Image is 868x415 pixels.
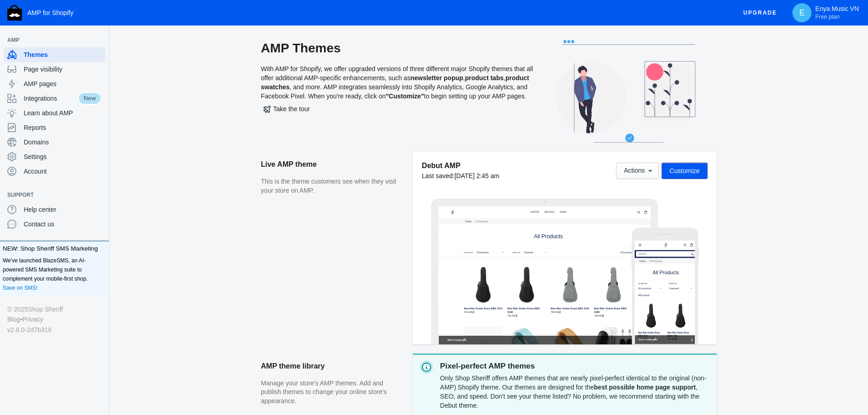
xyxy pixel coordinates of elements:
[7,314,102,324] div: •
[261,152,404,177] h2: Live AMP theme
[4,47,105,62] a: Themes
[669,167,699,174] span: Customize
[36,53,41,70] span: ›
[534,133,571,140] span: 310 products
[108,37,147,54] span: All Products
[465,74,503,82] b: product tabs
[24,65,102,74] span: Page visibility
[624,167,645,174] span: Actions
[24,108,102,118] span: Learn about AMP
[8,51,37,72] a: Home
[24,220,102,229] span: Contact us
[24,152,102,161] span: Settings
[76,3,108,26] a: image
[4,149,105,164] a: Settings
[7,36,92,45] span: AMP
[14,56,32,67] span: Home
[24,94,78,103] span: Integrations
[261,101,313,117] button: Take the tour
[24,50,102,59] span: Themes
[385,92,424,100] b: "Customize"
[594,384,696,391] strong: best possible home page support
[22,314,43,324] a: Privacy
[10,124,82,132] label: Filter by
[4,32,179,49] input: Search
[7,325,102,335] div: v2.6.0-2d7b316
[4,217,105,231] a: Contact us
[78,92,102,105] span: New
[270,14,295,22] span: GUITAR
[261,40,534,152] div: With AMP for Shopify, we offer upgraded versions of three different major Shopify themes that all...
[440,372,709,412] div: Only Shop Sheriff offers AMP themes that are nearly pixel-perfect identical to the original (non-...
[92,193,107,197] button: Add a sales channel
[7,314,20,324] a: Blog
[216,133,240,141] label: Sort by
[52,87,130,103] span: All Products
[822,369,857,404] iframe: Drift Widget Chat Controller
[310,14,341,22] span: UKULELE
[24,138,102,147] span: Domains
[24,205,102,214] span: Help center
[4,91,105,106] a: IntegrationsNew
[101,37,106,54] span: ›
[101,124,173,132] label: Sort by
[7,5,22,20] img: Shop Sheriff Logo
[431,199,658,344] img: Laptop frame
[736,5,784,21] button: Upgrade
[411,74,463,82] b: newsletter popup
[28,304,63,314] a: Shop Sheriff
[440,361,709,372] p: Pixel-perfect AMP themes
[7,304,102,314] div: © 2025
[261,354,404,379] h2: AMP theme library
[261,177,404,195] p: This is the theme customers see when they visit your store on AMP.
[4,135,105,149] a: Domains
[265,12,300,25] a: GUITAR
[24,123,102,132] span: Reports
[74,133,102,141] label: Filter by
[305,12,345,25] a: UKULELE
[7,190,92,200] span: Support
[662,163,707,179] button: Customize
[165,32,175,49] a: submit search
[30,7,52,30] img: image
[27,9,73,16] span: AMP for Shopify
[263,105,310,113] span: Take the tour
[422,161,499,170] h5: Debut AMP
[4,62,105,77] a: Page visibility
[78,41,96,51] span: Home
[10,287,161,299] span: Xem trang gốc
[4,164,105,179] a: Account
[10,160,44,167] span: 488 products
[3,283,38,292] a: Save on SMS!
[261,40,534,56] h2: AMP Themes
[356,14,375,22] span: GEAR
[43,53,82,70] span: All Products
[92,38,107,42] button: Add a sales channel
[72,35,102,56] a: Home
[25,7,57,30] a: image
[4,106,105,120] a: Learn about AMP
[25,389,608,401] span: Xem trang gốc
[280,80,365,98] span: All Products
[4,77,105,91] a: AMP pages
[4,120,105,135] a: Reports
[422,171,499,180] div: Last saved:
[80,3,103,26] img: image
[24,167,102,176] span: Account
[616,163,659,179] button: Actions
[815,13,839,20] span: Free plan
[743,5,777,21] span: Upgrade
[797,8,806,17] span: E
[632,227,699,344] img: Mobile frame
[815,5,859,20] p: Enya Music VN
[24,79,102,88] span: AMP pages
[454,172,499,179] span: [DATE] 2:45 am
[261,379,404,406] p: Manage your store's AMP themes. Add and publish themes to change your online store's appearance.
[6,5,25,23] button: Menu
[351,12,380,25] a: GEAR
